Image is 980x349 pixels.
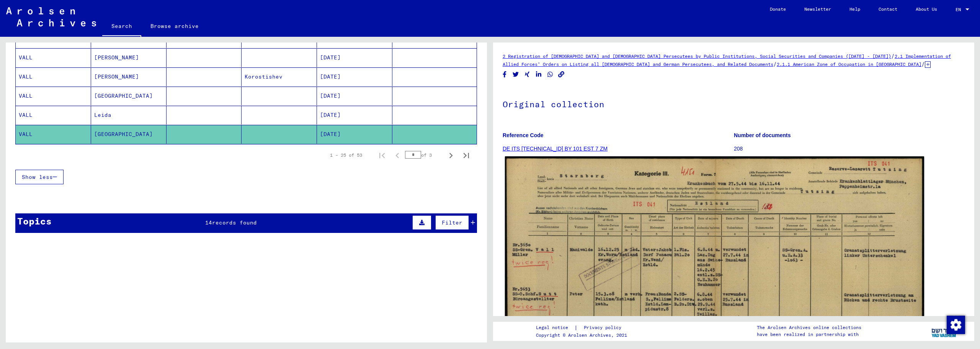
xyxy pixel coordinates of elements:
mat-cell: [DATE] [317,67,392,86]
mat-cell: [PERSON_NAME] [91,67,167,86]
mat-cell: [DATE] [317,125,392,144]
span: records found [212,219,257,226]
mat-cell: [DATE] [317,48,392,67]
a: Search [102,17,141,37]
button: First page [374,147,390,163]
span: EN [955,7,964,12]
mat-cell: VALL [16,67,91,86]
div: of 3 [405,151,443,159]
mat-cell: VALL [16,106,91,125]
span: 14 [205,219,212,226]
button: Share on Twitter [512,70,520,79]
a: 2 Registration of [DEMOGRAPHIC_DATA] and [DEMOGRAPHIC_DATA] Persecutees by Public Institutions, S... [503,53,891,59]
p: The Arolsen Archives online collections [757,324,861,331]
mat-cell: [DATE] [317,87,392,105]
p: 208 [734,145,965,153]
mat-cell: VALL [16,125,91,144]
p: have been realized in partnership with [757,331,861,338]
button: Next page [443,147,459,163]
button: Last page [459,147,474,163]
button: Show less [15,170,64,184]
button: Share on Xing [523,70,531,79]
button: Share on Facebook [501,70,509,79]
img: yv_logo.png [930,321,959,341]
button: Filter [435,215,469,230]
span: Show less [22,174,53,180]
button: Previous page [390,147,405,163]
mat-cell: [DATE] [317,106,392,125]
mat-cell: VALL [16,87,91,105]
mat-cell: [PERSON_NAME] [91,48,167,67]
mat-cell: VALL [16,48,91,67]
a: Browse archive [141,17,208,35]
button: Share on LinkedIn [535,70,543,79]
a: DE ITS [TECHNICAL_ID] BY 101 EST 7 ZM [503,146,608,152]
a: Legal notice [536,324,574,332]
span: Filter [442,219,462,226]
a: Privacy policy [578,324,630,332]
mat-cell: Leida [91,106,167,125]
button: Copy link [557,70,565,79]
mat-cell: Korostishev [242,67,317,86]
mat-cell: [GEOGRAPHIC_DATA] [91,125,167,144]
p: Copyright © Arolsen Archives, 2021 [536,332,630,339]
button: Share on WhatsApp [546,70,554,79]
div: 1 – 25 of 53 [330,152,362,159]
span: / [921,61,925,67]
b: Number of documents [734,132,791,138]
mat-cell: [GEOGRAPHIC_DATA] [91,87,167,105]
div: Topics [17,214,52,228]
b: Reference Code [503,132,544,138]
a: 2.1.1 American Zone of Occupation in [GEOGRAPHIC_DATA] [777,61,921,67]
div: | [536,324,630,332]
span: / [891,52,895,59]
img: Arolsen_neg.svg [6,7,96,26]
h1: Original collection [503,87,965,120]
img: Change consent [947,316,965,334]
span: / [773,61,777,67]
div: Change consent [946,315,965,334]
